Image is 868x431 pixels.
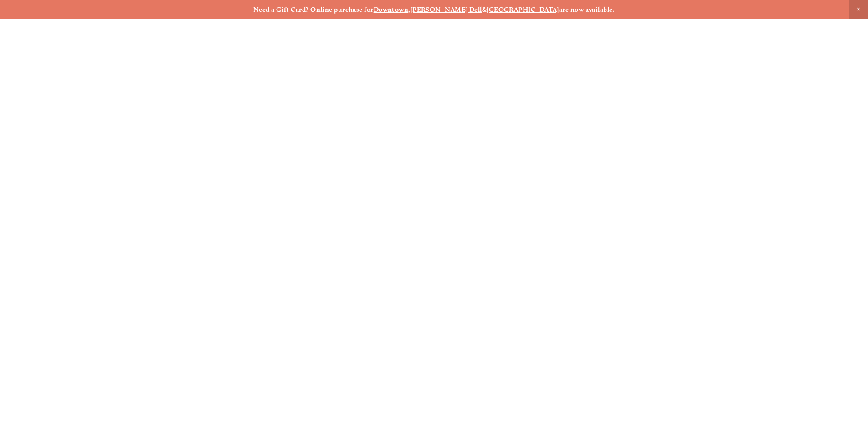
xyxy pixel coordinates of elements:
[253,5,374,14] strong: Need a Gift Card? Online purchase for
[559,5,615,14] strong: are now available.
[374,5,409,14] a: Downtown
[487,5,559,14] a: [GEOGRAPHIC_DATA]
[411,5,482,14] a: [PERSON_NAME] Dell
[408,5,410,14] strong: ,
[482,5,487,14] strong: &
